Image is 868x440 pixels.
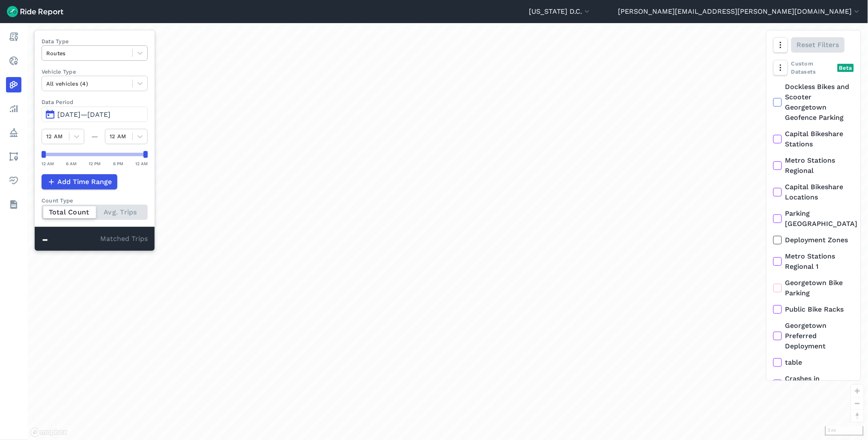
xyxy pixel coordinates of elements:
button: [PERSON_NAME][EMAIL_ADDRESS][PERSON_NAME][DOMAIN_NAME] [618,6,861,17]
label: Data Period [42,98,148,106]
label: Metro Stations Regional 1 [773,251,854,272]
label: Vehicle Type [42,68,148,76]
div: 6 PM [113,160,123,167]
a: Datasets [6,197,21,212]
img: Ride Report [7,6,63,17]
a: Health [6,173,21,188]
div: Matched Trips [35,227,155,251]
label: Data Type [42,37,148,45]
span: [DATE]—[DATE] [57,110,110,119]
span: Reset Filters [797,40,839,50]
button: [US_STATE] D.C. [529,6,591,17]
a: Realtime [6,53,21,68]
label: Parking [GEOGRAPHIC_DATA] [773,208,854,229]
button: Reset Filters [791,37,845,53]
div: 12 AM [42,160,54,167]
a: Report [6,29,21,45]
a: Policy [6,125,21,140]
div: 6 AM [66,160,77,167]
div: Count Type [42,196,148,205]
label: Capital Bikeshare Stations [773,129,854,149]
a: Heatmaps [6,77,21,92]
div: Custom Datasets [773,59,854,76]
div: — [84,131,105,142]
label: Georgetown Preferred Deployment [773,321,854,351]
div: 12 PM [89,160,101,167]
div: 12 AM [135,160,148,167]
div: Beta [838,64,854,72]
label: table [773,357,854,368]
div: - [42,234,100,245]
label: Dockless Bikes and Scooter Georgetown Geofence Parking [773,82,854,123]
label: Deployment Zones [773,235,854,245]
a: Analyze [6,101,21,116]
label: Capital Bikeshare Locations [773,182,854,202]
label: Crashes in [GEOGRAPHIC_DATA] [773,374,854,394]
label: Public Bike Racks [773,304,854,315]
label: Metro Stations Regional [773,155,854,176]
div: loading [27,23,868,440]
span: Add Time Range [57,177,112,187]
button: Add Time Range [42,174,117,190]
a: Areas [6,149,21,164]
label: Georgetown Bike Parking [773,278,854,298]
button: [DATE]—[DATE] [42,107,148,122]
